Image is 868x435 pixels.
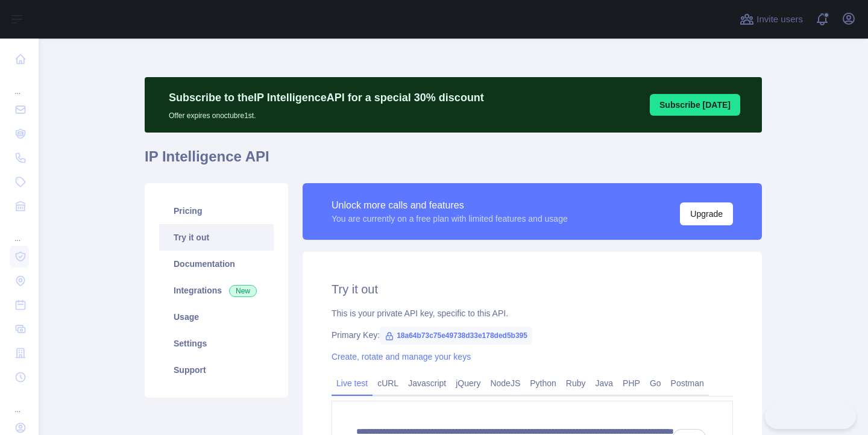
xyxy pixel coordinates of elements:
[666,374,709,393] a: Postman
[403,374,451,393] a: Javascript
[10,390,29,415] div: ...
[332,213,568,225] div: You are currently on a free plan with limited features and usage
[159,251,274,277] a: Documentation
[159,224,274,251] a: Try it out
[145,147,762,176] h1: IP Intelligence API
[380,327,532,345] span: 18a64b73c75e49738d33e178ded5b395
[332,374,373,393] a: Live test
[451,374,485,393] a: jQuery
[159,304,274,330] a: Usage
[650,94,740,116] button: Subscribe [DATE]
[765,404,856,429] iframe: Toggle Customer Support
[591,374,618,393] a: Java
[332,352,471,361] a: Create, rotate and manage your keys
[10,72,29,96] div: ...
[680,202,733,225] button: Upgrade
[485,374,525,393] a: NodeJS
[756,13,803,27] span: Invite users
[332,307,733,319] div: This is your private API key, specific to this API.
[159,357,274,383] a: Support
[645,374,666,393] a: Go
[332,198,568,213] div: Unlock more calls and features
[525,374,561,393] a: Python
[169,89,484,106] p: Subscribe to the IP Intelligence API for a special 30 % discount
[159,198,274,224] a: Pricing
[332,281,733,298] h2: Try it out
[332,329,733,341] div: Primary Key:
[169,106,484,120] p: Offer expires on octubre 1st.
[373,374,403,393] a: cURL
[618,374,645,393] a: PHP
[737,10,805,29] button: Invite users
[10,219,29,243] div: ...
[561,374,591,393] a: Ruby
[159,330,274,357] a: Settings
[159,277,274,304] a: Integrations New
[229,285,257,297] span: New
